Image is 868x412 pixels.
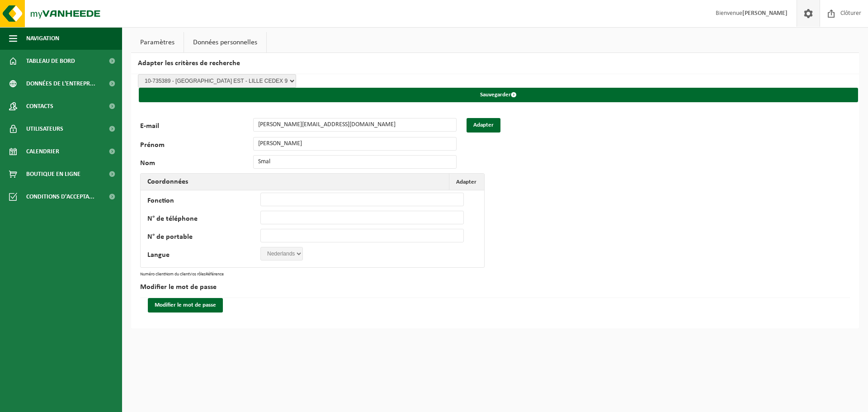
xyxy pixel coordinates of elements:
[139,88,858,102] button: Sauvegarder
[147,197,260,206] label: Fonction
[140,142,253,151] label: Prénom
[26,27,59,50] span: Navigation
[206,272,224,277] th: Référence
[26,95,53,118] span: Contacts
[26,118,63,140] span: Utilisateurs
[456,179,476,185] span: Adapter
[140,160,253,169] label: Nom
[148,298,223,313] button: Modifier le mot de passe
[140,123,253,133] label: E-mail
[147,233,260,242] label: N° de portable
[131,53,859,74] h2: Adapter les critères de recherche
[131,32,184,53] a: Paramètres
[184,32,266,53] a: Données personnelles
[26,163,80,185] span: Boutique en ligne
[165,272,189,277] th: Nom du client
[141,174,195,190] h2: Coordonnées
[26,72,95,95] span: Données de l'entrepr...
[140,277,850,298] h2: Modifier le mot de passe
[742,10,788,17] strong: [PERSON_NAME]
[147,215,260,224] label: N° de téléphone
[260,247,303,260] select: '; '; ';
[147,251,260,260] label: Langue
[26,185,94,208] span: Conditions d'accepta...
[253,118,457,132] input: E-mail
[26,50,75,72] span: Tableau de bord
[467,118,500,133] button: Adapter
[189,272,206,277] th: Vos rôles
[140,272,165,277] th: Numéro client
[26,140,59,163] span: Calendrier
[449,174,483,190] button: Adapter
